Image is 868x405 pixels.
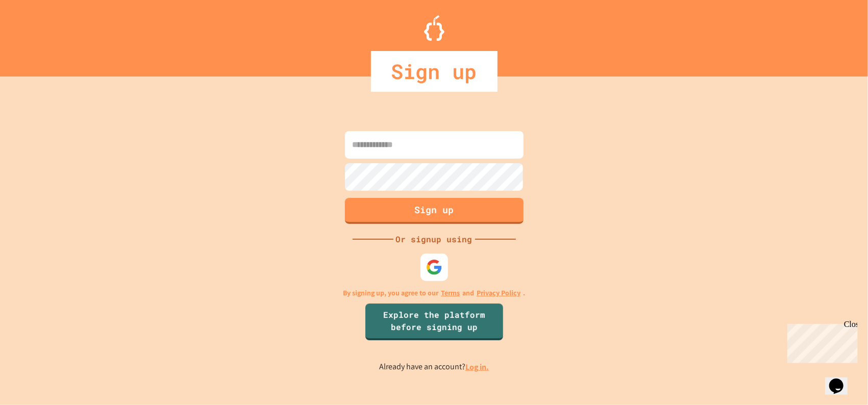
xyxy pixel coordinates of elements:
[477,288,520,298] a: Privacy Policy
[379,361,489,373] p: Already have an account?
[465,362,489,372] a: Log in.
[441,288,460,298] a: Terms
[4,4,70,65] div: Chat with us now!Close
[424,15,444,41] img: Logo.svg
[371,51,498,92] div: Sign up
[825,364,858,395] iframe: chat widget
[783,320,858,363] iframe: chat widget
[343,288,525,298] p: By signing up, you agree to our and .
[393,233,475,245] div: Or signup using
[345,198,524,224] button: Sign up
[426,259,442,275] img: google-icon.svg
[365,303,503,340] a: Explore the platform before signing up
